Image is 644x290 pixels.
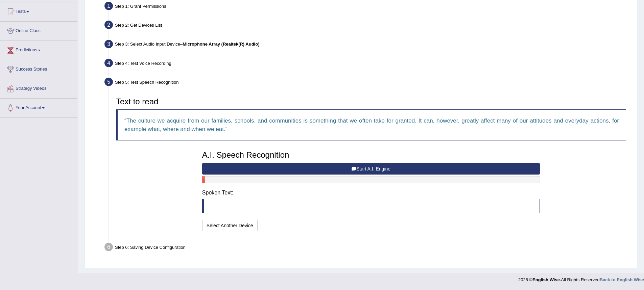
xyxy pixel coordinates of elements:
[101,76,634,90] div: Step 5: Test Speech Recognition
[518,273,644,283] div: 2025 © All Rights Reserved
[101,57,634,72] div: Step 4: Test Voice Recording
[180,42,260,47] span: –
[0,22,77,38] a: Online Class
[0,60,77,77] a: Success Stories
[0,79,77,96] a: Strategy Videos
[101,38,634,53] div: Step 3: Select Audio Input Device
[116,97,626,106] h3: Text to read
[124,117,619,132] q: The culture we acquire from our families, schools, and communities is something that we often tak...
[0,99,77,115] a: Your Account
[183,42,259,47] b: Microphone Array (Realtek(R) Audio)
[0,2,77,19] a: Tests
[532,277,561,282] strong: English Wise.
[202,220,258,231] button: Select Another Device
[202,163,540,175] button: Start A.I. Engine
[202,151,540,159] h3: A.I. Speech Recognition
[202,190,540,196] h4: Spoken Text:
[101,241,634,256] div: Step 6: Saving Device Configuration
[101,19,634,33] div: Step 2: Get Devices List
[600,277,644,282] a: Back to English Wise
[0,41,77,58] a: Predictions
